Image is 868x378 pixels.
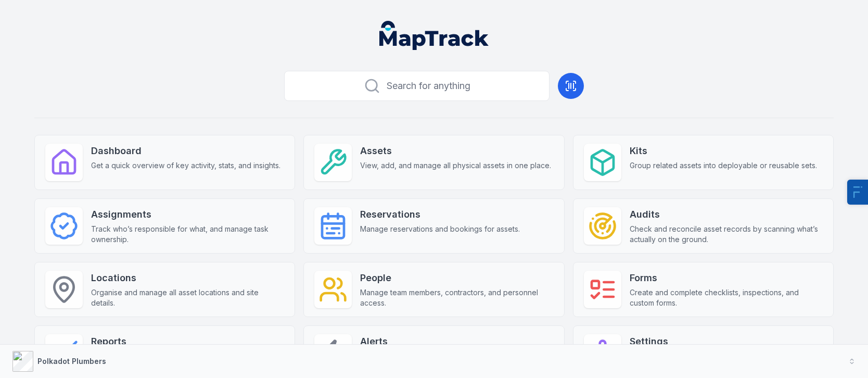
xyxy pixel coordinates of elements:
[91,144,280,158] strong: Dashboard
[360,271,553,285] strong: People
[363,21,505,50] nav: Global
[360,144,551,158] strong: Assets
[387,79,470,93] span: Search for anything
[573,262,834,317] a: FormsCreate and complete checklists, inspections, and custom forms.
[360,287,553,308] span: Manage team members, contractors, and personnel access.
[303,135,564,190] a: AssetsView, add, and manage all physical assets in one place.
[630,334,823,349] strong: Settings
[573,198,834,254] a: AuditsCheck and reconcile asset records by scanning what’s actually on the ground.
[630,271,823,285] strong: Forms
[91,287,284,308] span: Organise and manage all asset locations and site details.
[34,262,295,317] a: LocationsOrganise and manage all asset locations and site details.
[360,334,553,349] strong: Alerts
[91,160,280,171] span: Get a quick overview of key activity, stats, and insights.
[360,224,520,234] span: Manage reservations and bookings for assets.
[284,71,550,101] button: Search for anything
[630,207,823,222] strong: Audits
[630,224,823,245] span: Check and reconcile asset records by scanning what’s actually on the ground.
[37,357,106,366] strong: Polkadot Plumbers
[91,207,284,222] strong: Assignments
[630,144,817,158] strong: Kits
[303,198,564,254] a: ReservationsManage reservations and bookings for assets.
[303,262,564,317] a: PeopleManage team members, contractors, and personnel access.
[630,287,823,308] span: Create and complete checklists, inspections, and custom forms.
[34,135,295,190] a: DashboardGet a quick overview of key activity, stats, and insights.
[91,224,284,245] span: Track who’s responsible for what, and manage task ownership.
[360,160,551,171] span: View, add, and manage all physical assets in one place.
[91,334,268,349] strong: Reports
[34,198,295,254] a: AssignmentsTrack who’s responsible for what, and manage task ownership.
[91,271,284,285] strong: Locations
[630,160,817,171] span: Group related assets into deployable or reusable sets.
[573,135,834,190] a: KitsGroup related assets into deployable or reusable sets.
[360,207,520,222] strong: Reservations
